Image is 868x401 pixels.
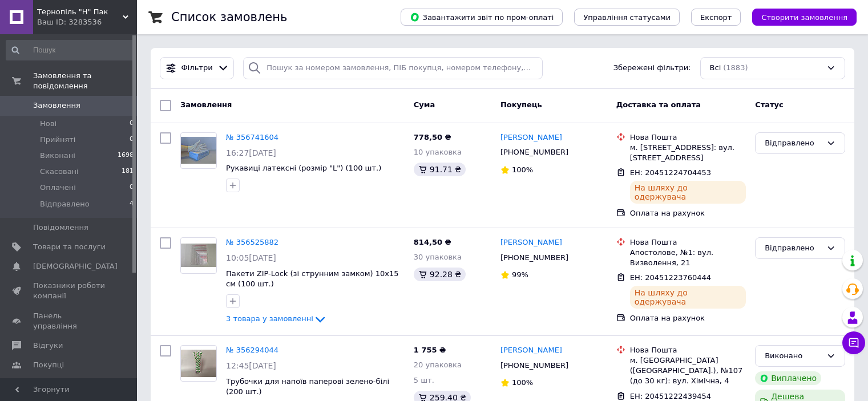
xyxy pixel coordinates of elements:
span: Виконані [40,151,75,161]
span: Тернопіль "Н" Пак [37,7,123,17]
span: Cума [414,100,435,109]
span: Замовлення [180,100,232,109]
span: 0 [130,135,134,145]
a: Фото товару [180,237,217,274]
div: Ваш ID: 3283536 [37,17,137,27]
span: 1698 [118,151,134,161]
span: Всі [710,63,721,74]
div: Нова Пошта [630,132,746,143]
span: Доставка та оплата [616,100,701,109]
div: [PHONE_NUMBER] [498,358,571,373]
input: Пошук за номером замовлення, ПІБ покупця, номером телефону, Email, номером накладної [243,57,543,79]
span: 100% [512,378,533,387]
input: Пошук [6,40,135,60]
a: [PERSON_NAME] [500,132,562,143]
a: [PERSON_NAME] [500,237,562,248]
span: 4 [130,199,134,209]
span: Фільтри [181,63,213,74]
span: Завантажити звіт по пром-оплаті [410,12,554,22]
span: Покупець [500,100,542,109]
span: ЕН: 20451222439454 [630,392,711,400]
span: Панель управління [33,311,106,331]
span: 20 упаковка [414,361,462,369]
span: Показники роботи компанії [33,281,106,301]
a: Створити замовлення [741,13,857,21]
span: Оплачені [40,183,76,193]
span: 181 [122,167,134,177]
span: 3 товара у замовленні [226,315,313,323]
div: м. [STREET_ADDRESS]: вул. [STREET_ADDRESS] [630,143,746,163]
span: 10 упаковка [414,148,462,156]
a: № 356741604 [226,133,278,141]
div: 91.71 ₴ [414,163,466,176]
span: 778,50 ₴ [414,133,451,141]
a: [PERSON_NAME] [500,345,562,356]
span: Скасовані [40,167,79,177]
span: 12:45[DATE] [226,361,276,370]
span: Повідомлення [33,222,88,233]
span: 100% [512,165,533,174]
span: 814,50 ₴ [414,238,451,246]
a: Пакети ZIP-Lock (зі струнним замком) 10х15 см (100 шт.) [226,269,399,289]
span: Покупці [33,360,64,370]
div: Виконано [765,350,822,362]
a: Рукавиці латексні (розмір "L") (100 шт.) [226,164,381,172]
div: Нова Пошта [630,237,746,248]
div: Виплачено [755,371,821,385]
div: м. [GEOGRAPHIC_DATA] ([GEOGRAPHIC_DATA].), №107 (до 30 кг): вул. Хімічна, 4 [630,355,746,387]
span: Нові [40,119,56,129]
a: 3 товара у замовленні [226,314,327,323]
a: Трубочки для напоїв паперові зелено-білі (200 шт.) [226,377,389,396]
button: Створити замовлення [752,9,857,26]
span: 0 [130,183,134,193]
span: 99% [512,270,528,279]
h1: Список замовлень [171,10,287,24]
img: Фото товару [181,350,216,376]
button: Чат з покупцем [842,331,865,354]
span: Відгуки [33,341,63,351]
span: 0 [130,119,134,129]
span: Замовлення та повідомлення [33,71,137,91]
span: 1 755 ₴ [414,346,446,354]
div: На шляху до одержувача [630,181,746,204]
span: 16:27[DATE] [226,148,276,157]
span: Відправлено [40,199,90,209]
a: № 356525882 [226,238,278,246]
a: Фото товару [180,132,217,169]
span: ЕН: 20451224704453 [630,168,711,177]
img: Фото товару [181,244,216,267]
button: Управління статусами [574,9,680,26]
div: Апостолове, №1: вул. Визволення, 21 [630,248,746,268]
div: [PHONE_NUMBER] [498,250,571,265]
span: Управління статусами [583,13,671,22]
div: [PHONE_NUMBER] [498,145,571,160]
button: Завантажити звіт по пром-оплаті [401,9,563,26]
span: Статус [755,100,784,109]
span: 5 шт. [414,376,434,384]
span: Експорт [700,13,732,22]
span: Створити замовлення [761,13,847,22]
span: 30 упаковка [414,253,462,261]
div: 92.28 ₴ [414,268,466,281]
span: Замовлення [33,100,80,111]
span: 10:05[DATE] [226,253,276,262]
a: Фото товару [180,345,217,382]
a: № 356294044 [226,346,278,354]
div: Оплата на рахунок [630,208,746,218]
button: Експорт [691,9,741,26]
span: [DEMOGRAPHIC_DATA] [33,261,118,272]
span: Збережені фільтри: [613,63,691,74]
span: Прийняті [40,135,75,145]
div: Оплата на рахунок [630,313,746,323]
div: Відправлено [765,137,822,149]
div: На шляху до одержувача [630,286,746,309]
span: (1883) [723,63,748,72]
img: Фото товару [181,137,216,164]
span: Товари та послуги [33,242,106,252]
span: ЕН: 20451223760444 [630,273,711,282]
div: Відправлено [765,242,822,254]
div: Нова Пошта [630,345,746,355]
